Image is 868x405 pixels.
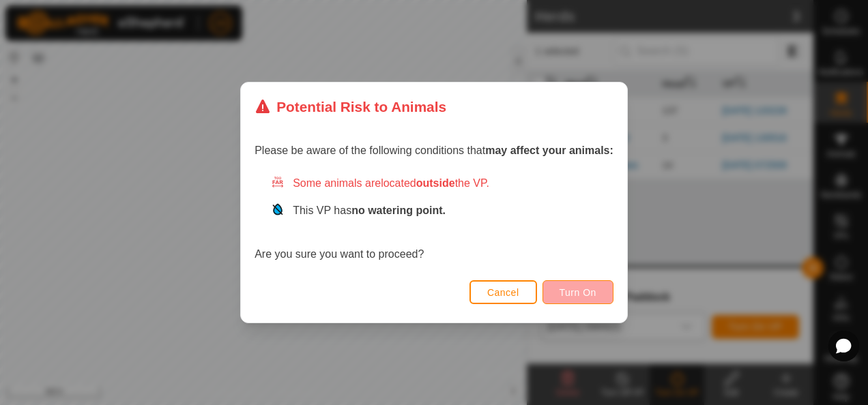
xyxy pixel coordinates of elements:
[255,145,613,156] span: Please be aware of the following conditions that
[293,205,446,216] span: This VP has
[416,177,455,189] strong: outside
[469,280,537,304] button: Cancel
[351,205,446,216] strong: no watering point.
[381,177,489,189] span: located the VP.
[255,175,613,262] div: Are you sure you want to proceed?
[271,175,613,192] div: Some animals are
[485,145,613,156] strong: may affect your animals:
[487,287,519,298] span: Cancel
[560,287,596,298] span: Turn On
[542,280,613,304] button: Turn On
[255,96,446,117] div: Potential Risk to Animals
